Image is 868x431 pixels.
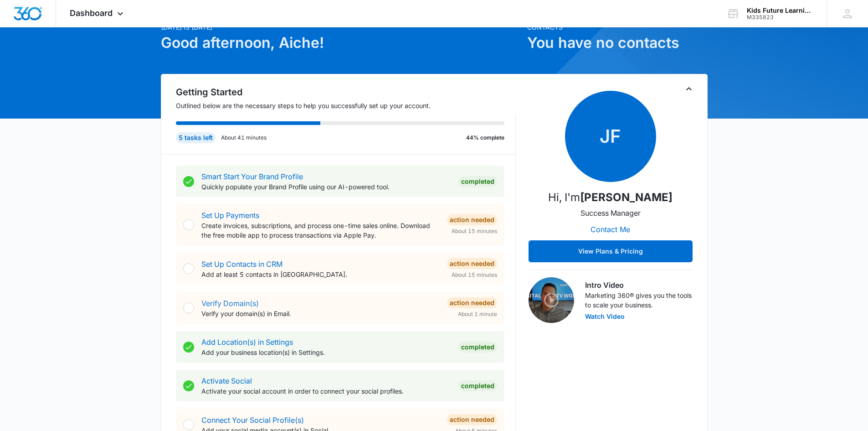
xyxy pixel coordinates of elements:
[176,85,516,99] h2: Getting Started
[201,270,440,279] p: Add at least 5 contacts in [GEOGRAPHIC_DATA].
[529,240,693,262] button: View Plans & Pricing
[201,348,451,357] p: Add your business location(s) in Settings.
[580,208,641,218] p: Success Manager
[201,211,259,220] a: Set Up Payments
[447,214,497,225] div: Action Needed
[201,172,303,181] a: Smart Start Your Brand Profile
[201,260,282,269] a: Set Up Contacts in CRM
[201,386,451,396] p: Activate your social account in order to connect your social profiles.
[447,258,497,269] div: Action Needed
[585,313,625,320] button: Watch Video
[683,83,694,94] button: Toggle Collapse
[447,414,497,425] div: Action Needed
[176,101,516,110] p: Outlined below are the necessary steps to help you successfully set up your account.
[161,32,522,54] h1: Good afternoon, Aiche!
[458,342,497,353] div: Completed
[201,221,440,240] p: Create invoices, subscriptions, and process one-time sales online. Download the free mobile app t...
[452,271,497,279] span: About 15 minutes
[747,14,813,21] div: account id
[201,338,293,347] a: Add Location(s) in Settings
[447,297,497,308] div: Action Needed
[458,310,497,318] span: About 1 minute
[201,376,252,385] a: Activate Social
[201,415,304,425] a: Connect Your Social Profile(s)
[585,280,693,291] h3: Intro Video
[201,299,259,308] a: Verify Domain(s)
[176,132,216,143] div: 5 tasks left
[201,182,451,192] p: Quickly populate your Brand Profile using our AI-powered tool.
[529,277,574,323] img: Intro Video
[458,380,497,391] div: Completed
[565,91,656,182] span: JF
[458,176,497,187] div: Completed
[527,32,708,54] h1: You have no contacts
[70,8,113,18] span: Dashboard
[452,227,497,235] span: About 15 minutes
[548,189,673,206] p: Hi, I'm
[466,134,504,142] p: 44% complete
[581,218,639,240] button: Contact Me
[580,191,673,204] strong: [PERSON_NAME]
[201,309,440,318] p: Verify your domain(s) in Email.
[585,291,693,310] p: Marketing 360® gives you the tools to scale your business.
[221,134,267,142] p: About 41 minutes
[747,7,813,14] div: account name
